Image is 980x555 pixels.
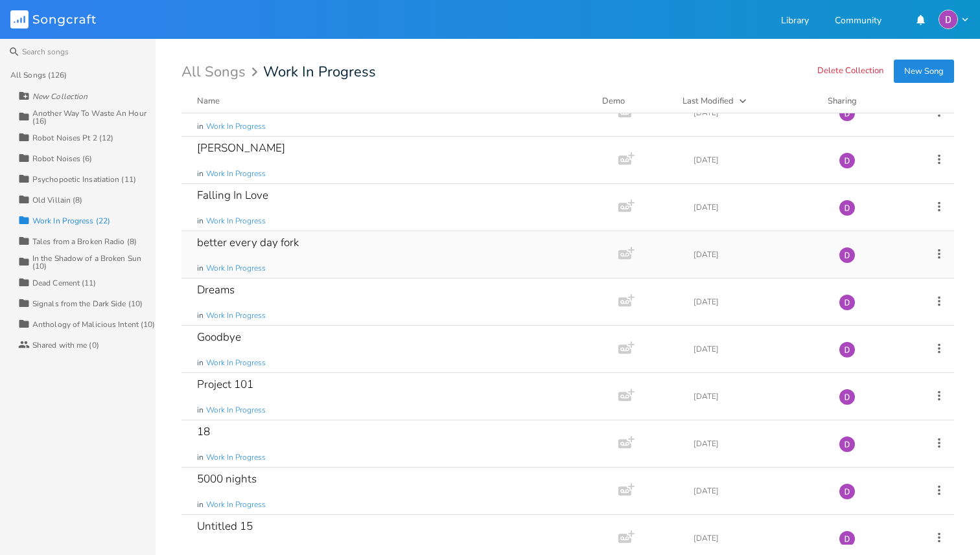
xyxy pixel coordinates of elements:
a: Community [835,16,881,27]
div: [DATE] [694,298,823,306]
div: [DATE] [694,109,823,117]
span: Work In Progress [206,357,266,368]
img: Dylan [839,483,856,500]
span: Work In Progress [206,310,266,321]
span: in [197,216,204,227]
div: [DATE] [694,487,823,495]
div: Signals from the Dark Side (10) [32,300,143,308]
div: Untitled 15 [197,521,253,532]
span: Work In Progress [206,499,266,510]
div: Anthology of Malicious Intent (10) [32,321,155,328]
div: [DATE] [694,345,823,353]
span: in [197,310,204,321]
span: Work In Progress [206,452,266,463]
div: Robot Noises Pt 2 (12) [32,134,113,142]
button: New Song [894,60,954,83]
span: in [197,452,204,463]
div: Last Modified [682,95,734,107]
div: Dead Cement (11) [32,279,97,287]
img: Dylan [839,341,856,358]
div: better every day fork [197,237,299,248]
div: Psychopoetic Insatiation (11) [32,176,136,183]
img: Dylan [839,294,856,311]
div: Robot Noises (6) [32,155,93,163]
div: Old Villain (8) [32,196,83,204]
span: Work In Progress [206,168,266,179]
img: Dylan [839,389,856,405]
div: All Songs [181,66,262,78]
div: 18 [197,426,210,437]
div: Tales from a Broken Radio (8) [32,238,137,245]
div: 5000 nights [197,473,257,484]
span: in [197,121,204,132]
div: [DATE] [694,392,823,400]
img: Dylan [839,199,856,216]
img: Dylan [839,105,856,122]
span: Work In Progress [206,263,266,274]
div: New Collection [32,93,87,100]
div: Another Way To Waste An Hour (16) [32,109,156,125]
a: Library [781,16,809,27]
img: Dylan [839,530,856,547]
img: Dylan [839,436,856,453]
div: In the Shadow of a Broken Sun (10) [32,255,156,270]
button: Delete Collection [817,66,883,77]
div: Sharing [828,95,905,108]
div: All Songs (126) [10,71,67,79]
span: Work In Progress [206,405,266,416]
span: in [197,405,204,416]
span: in [197,263,204,274]
span: in [197,499,204,510]
span: Work In Progress [206,216,266,227]
div: [DATE] [694,251,823,258]
div: [DATE] [694,156,823,164]
img: Dylan [939,10,958,29]
div: Falling In Love [197,190,268,201]
div: [PERSON_NAME] [197,142,285,153]
div: Goodbye [197,332,241,343]
div: [DATE] [694,203,823,211]
img: Dylan [839,247,856,264]
div: Demo [602,95,667,108]
span: in [197,357,204,368]
div: Shared with me (0) [32,341,99,349]
button: Last Modified [682,95,812,108]
button: Name [197,95,587,108]
span: in [197,168,204,179]
img: Dylan [839,152,856,169]
span: Work In Progress [206,121,266,132]
div: Work In Progress (22) [32,217,110,225]
div: Dreams [197,284,235,295]
div: Project 101 [197,379,253,390]
div: Name [197,95,220,107]
div: [DATE] [694,440,823,447]
div: [DATE] [694,534,823,542]
span: Work In Progress [263,65,376,79]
